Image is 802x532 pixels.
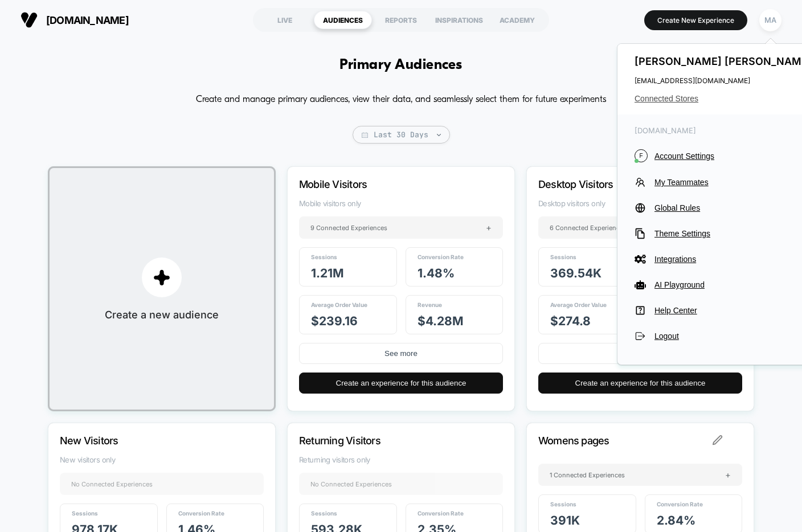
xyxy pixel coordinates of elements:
[486,222,492,233] span: +
[550,314,591,328] span: $ 274.8
[353,126,450,144] span: Last 30 Days
[488,11,546,29] div: ACADEMY
[362,132,368,138] img: calendar
[418,253,464,260] span: Conversion Rate
[311,301,367,308] span: Average Order Value
[759,9,781,31] div: MA
[657,513,695,527] span: 2.84 %
[538,178,711,190] p: Desktop Visitors
[635,149,648,162] i: F
[713,435,723,445] img: edit
[48,166,276,411] button: plusCreate a new audience
[550,513,580,527] span: 391k
[430,11,488,29] div: INSPIRATIONS
[299,435,472,447] p: Returning Visitors
[311,314,358,328] span: $ 239.16
[72,510,98,517] span: Sessions
[299,373,503,394] button: Create an experience for this audience
[311,510,337,517] span: Sessions
[657,501,703,508] span: Conversion Rate
[105,309,219,321] span: Create a new audience
[418,266,455,280] span: 1.48 %
[299,343,503,364] button: See more
[756,9,785,32] button: MA
[314,11,372,29] div: AUDIENCES
[437,134,441,136] img: end
[299,199,503,208] span: Mobile visitors only
[311,253,337,260] span: Sessions
[550,224,627,232] span: 6 Connected Experiences
[538,435,711,447] p: Womens pages
[178,510,224,517] span: Conversion Rate
[153,269,170,286] img: plus
[418,510,464,517] span: Conversion Rate
[196,91,606,109] p: Create and manage primary audiences, view their data, and seamlessly select them for future exper...
[46,14,129,26] span: [DOMAIN_NAME]
[538,373,742,394] button: Create an experience for this audience
[256,11,314,29] div: LIVE
[311,266,344,280] span: 1.21M
[418,314,464,328] span: $ 4.28M
[339,57,462,73] h1: Primary Audiences
[644,10,747,30] button: Create New Experience
[418,301,442,308] span: Revenue
[538,343,742,364] button: See more
[60,435,233,447] p: New Visitors
[21,11,38,28] img: Visually logo
[310,224,387,232] span: 9 Connected Experiences
[550,501,576,508] span: Sessions
[550,471,625,479] span: 1 Connected Experiences
[538,199,742,208] span: Desktop visitors only
[550,253,576,260] span: Sessions
[299,178,472,190] p: Mobile Visitors
[299,455,503,464] span: Returning visitors only
[725,469,731,480] span: +
[60,455,264,464] span: New visitors only
[550,266,601,280] span: 369.54k
[17,11,132,29] button: [DOMAIN_NAME]
[372,11,430,29] div: REPORTS
[550,301,607,308] span: Average Order Value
